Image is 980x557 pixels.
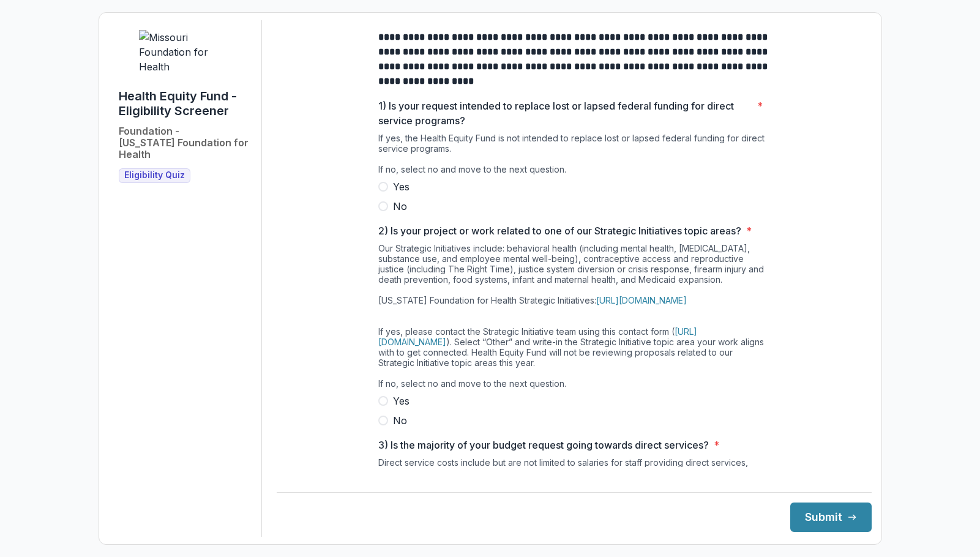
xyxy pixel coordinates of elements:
[393,394,410,408] span: Yes
[790,503,872,532] button: Submit
[393,179,410,194] span: Yes
[378,223,741,238] p: 2) Is your project or work related to one of our Strategic Initiatives topic areas?
[393,199,407,214] span: No
[119,125,252,161] h2: Foundation - [US_STATE] Foundation for Health
[378,326,697,347] a: [URL][DOMAIN_NAME]
[119,89,252,118] h1: Health Equity Fund - Eligibility Screener
[378,133,770,179] div: If yes, the Health Equity Fund is not intended to replace lost or lapsed federal funding for dire...
[596,295,687,305] a: [URL][DOMAIN_NAME]
[393,413,407,428] span: No
[378,243,770,394] div: Our Strategic Initiatives include: behavioral health (including mental health, [MEDICAL_DATA], su...
[124,170,185,181] span: Eligibility Quiz
[139,30,231,74] img: Missouri Foundation for Health
[378,99,752,128] p: 1) Is your request intended to replace lost or lapsed federal funding for direct service programs?
[378,438,709,452] p: 3) Is the majority of your budget request going towards direct services?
